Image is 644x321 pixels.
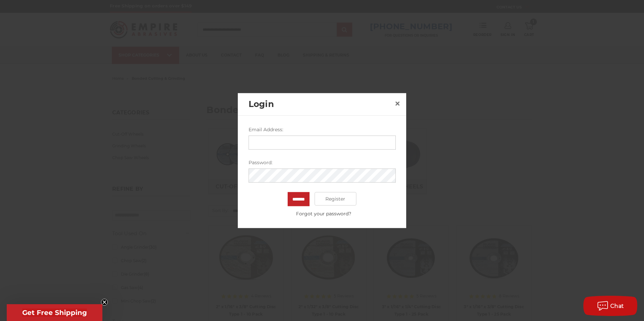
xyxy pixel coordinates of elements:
[22,309,87,317] span: Get Free Shipping
[249,98,392,111] h2: Login
[252,210,395,217] a: Forgot your password?
[7,304,102,321] div: Get Free ShippingClose teaser
[249,159,396,166] label: Password:
[249,126,396,133] label: Email Address:
[583,296,637,316] button: Chat
[392,98,403,109] a: Close
[394,97,400,110] span: ×
[101,299,108,306] button: Close teaser
[315,192,357,206] a: Register
[610,303,624,309] span: Chat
